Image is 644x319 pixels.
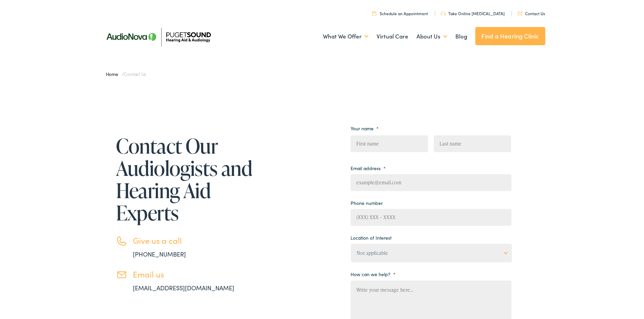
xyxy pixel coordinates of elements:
input: (XXX) XXX - XXXX [351,209,511,226]
h3: Email us [133,269,255,279]
h1: Contact Our Audiologists and Hearing Aid Experts [116,135,255,224]
input: First name [351,135,428,152]
img: utility icon [372,11,376,16]
input: example@email.com [351,174,511,191]
a: Schedule an Appointment [372,10,428,16]
a: [PHONE_NUMBER] [133,250,186,258]
a: What We Offer [323,24,368,49]
label: Your name [351,125,379,131]
span: Contact Us [124,71,146,77]
a: Blog [455,24,467,49]
input: Last name [434,135,511,152]
img: utility icon [441,11,446,16]
a: Home [106,71,122,77]
label: Location of Interest [351,235,391,241]
a: Find a Hearing Clinic [475,27,545,45]
a: Contact Us [518,10,545,16]
span: / [106,71,146,77]
img: utility icon [518,12,522,15]
label: How can we help? [351,271,396,277]
a: About Us [416,24,447,49]
h3: Give us a call [133,236,255,245]
a: [EMAIL_ADDRESS][DOMAIN_NAME] [133,284,234,292]
a: Virtual Care [377,24,408,49]
a: Take Online [MEDICAL_DATA] [441,10,505,16]
label: Email address [351,165,386,171]
label: Phone number [351,200,383,206]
